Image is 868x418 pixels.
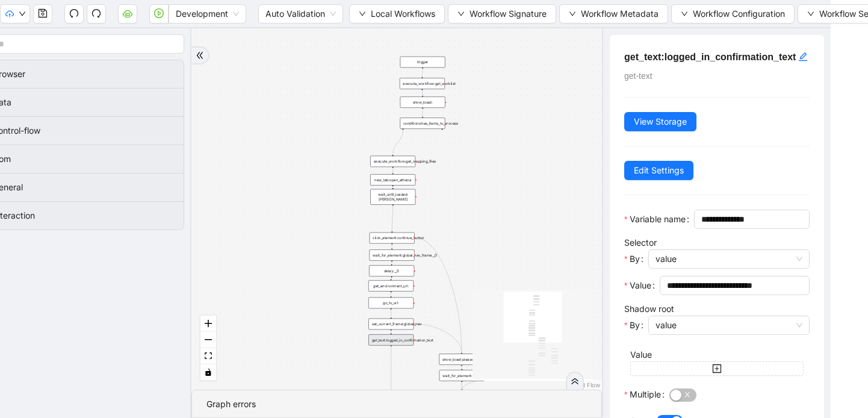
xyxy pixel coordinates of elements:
[370,156,415,167] div: execute_workflow:get_mapping_files
[422,90,423,96] g: Edge from execute_workflow:get_worklist to show_toast:
[581,7,659,20] span: Workflow Metadata
[400,57,445,68] div: trigger
[400,117,445,129] div: conditions:has_items_to_processplus-circle
[196,51,204,60] span: double-right
[369,265,414,276] div: delay:__0
[200,348,216,364] button: fit view
[370,232,415,244] div: click_element:continue_button
[368,319,414,330] div: set_current_frame:global_nav
[368,334,414,346] div: get_text:logged_in_confirmation_text
[656,250,802,268] span: value
[656,316,802,334] span: value
[370,249,415,261] div: wait_for_element:global_nav_frame__0
[69,8,79,18] span: undo
[681,10,688,17] span: down
[370,174,415,186] div: new_tab:open_athena
[624,71,653,81] span: get-text
[200,364,216,381] button: toggle interactivity
[462,375,489,388] g: Edge from wait_for_element:department_select_page to delay:
[624,237,657,248] label: Selector
[370,189,415,205] div: wait_until_loaded:[PERSON_NAME]
[64,4,84,23] button: undo
[368,280,414,292] div: get_environment_url:
[265,5,336,23] span: Auto Validation
[176,5,239,23] span: Development
[368,298,414,309] div: go_to_url:
[624,304,674,314] label: Shadow root
[439,354,484,365] div: show_toast:please_login
[400,78,445,89] div: execute_workflow:get_worklist
[630,348,804,361] div: Value
[630,319,640,332] span: By
[671,4,795,23] button: downWorkflow Configuration
[87,4,106,23] button: redo
[624,112,696,131] button: View Storage
[569,10,576,17] span: down
[457,10,465,17] span: down
[19,10,26,17] span: down
[154,8,164,18] span: play-circle
[439,370,485,381] div: wait_for_element:department_select_page
[438,133,446,141] span: plus-circle
[422,69,423,76] g: Edge from trigger to execute_workflow:get_worklist
[693,7,785,20] span: Workflow Configuration
[393,130,403,155] g: Edge from conditions:has_items_to_process to execute_workflow:get_mapping_files
[630,388,661,401] span: Multiple
[5,10,14,18] span: cloud-upload
[359,10,366,17] span: down
[712,364,722,373] span: plus-square
[630,361,804,376] button: plus-square
[630,213,686,226] span: Variable name
[400,117,445,129] div: conditions:has_items_to_process
[391,278,392,279] g: Edge from delay:__0 to get_environment_url:
[571,377,579,385] span: double-right
[630,252,640,266] span: By
[798,49,808,64] div: click to edit id
[634,115,687,128] span: View Storage
[38,8,48,18] span: save
[448,4,556,23] button: downWorkflow Signature
[569,381,600,388] a: React Flow attribution
[400,96,445,108] div: show_toast:
[470,7,547,20] span: Workflow Signature
[349,4,445,23] button: downLocal Workflows
[634,164,684,177] span: Edit Settings
[624,49,810,64] h5: get_text:logged_in_confirmation_text
[91,8,101,18] span: redo
[624,161,693,180] button: Edit Settings
[630,279,651,292] span: Value
[371,7,435,20] span: Local Workflows
[33,4,52,23] button: save
[206,398,587,411] div: Graph errors
[807,10,814,17] span: down
[798,52,808,61] span: edit
[200,332,216,348] button: zoom out
[392,201,393,231] g: Edge from wait_until_loaded:athena to click_element:continue_button
[118,4,137,23] button: cloud-server
[200,316,216,332] button: zoom in
[123,8,132,18] span: cloud-server
[559,4,668,23] button: downWorkflow Metadata
[149,4,169,23] button: play-circle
